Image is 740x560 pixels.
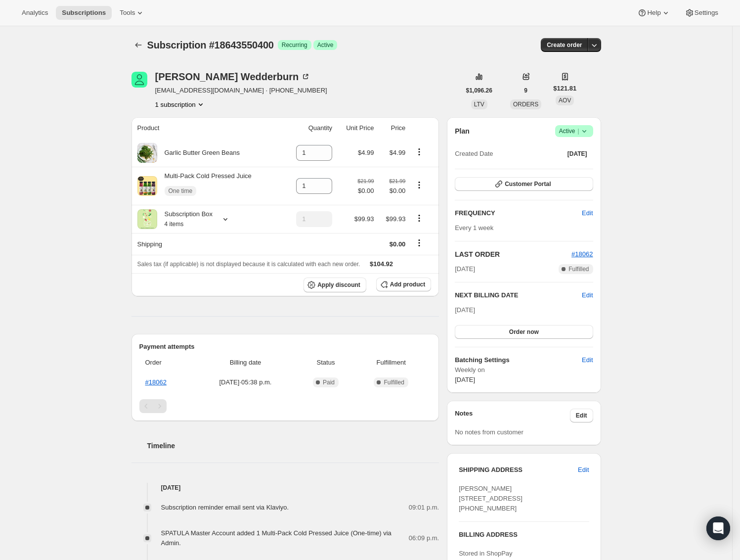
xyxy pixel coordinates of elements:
[147,40,274,50] span: Subscription #18643550400
[157,171,252,201] div: Multi-Pack Cold Pressed Juice
[572,462,595,478] button: Edit
[466,87,492,94] span: $1,096.26
[16,6,54,20] button: Analytics
[567,150,587,158] span: [DATE]
[137,176,157,196] img: product img
[578,465,589,475] span: Edit
[120,9,135,17] span: Tools
[455,126,470,136] h2: Plan
[459,530,589,540] h3: BILLING ADDRESS
[559,97,571,104] span: AOV
[706,516,730,540] div: Open Intercom Messenger
[474,101,484,108] span: LTV
[137,209,157,229] img: product img
[568,265,589,273] span: Fulfilled
[505,180,551,188] span: Customer Portal
[390,280,425,288] span: Add product
[131,233,284,255] th: Shipping
[455,264,475,274] span: [DATE]
[317,41,334,49] span: Active
[114,6,151,20] button: Tools
[358,149,374,156] span: $4.99
[524,87,527,94] span: 9
[169,187,193,195] span: One time
[459,485,522,512] span: [PERSON_NAME] [STREET_ADDRESS] [PHONE_NUMBER]
[679,6,724,20] button: Settings
[513,101,538,108] span: ORDERS
[131,72,147,88] span: Laurence Wedderburn
[335,117,377,139] th: Unit Price
[411,237,427,248] button: Shipping actions
[459,550,512,557] span: Stored in ShopPay
[411,146,427,157] button: Product actions
[386,215,406,223] span: $99.93
[582,290,593,300] button: Edit
[196,358,295,368] span: Billing date
[571,250,593,258] a: #18062
[56,6,112,20] button: Subscriptions
[62,9,106,17] span: Subscriptions
[147,441,439,451] h2: Timeline
[576,412,587,420] span: Edit
[196,377,295,387] span: [DATE] · 05:38 p.m.
[455,208,582,218] h2: FREQUENCY
[455,249,571,259] h2: LAST ORDER
[389,178,405,184] small: $21.99
[161,504,289,511] span: Subscription reminder email sent via Klaviyo.
[384,378,404,386] span: Fulfilled
[370,260,393,268] span: $104.92
[157,209,213,229] div: Subscription Box
[541,38,588,52] button: Create order
[455,224,493,232] span: Every 1 week
[582,355,593,365] span: Edit
[161,529,392,547] span: SPATULA Master Account added 1 Multi-Pack Cold Pressed Juice (One-time) via Admin.
[455,365,593,375] span: Weekly on
[139,352,194,373] th: Order
[518,84,533,97] button: 9
[131,483,439,493] h4: [DATE]
[455,177,593,191] button: Customer Portal
[547,41,582,49] span: Create order
[380,186,405,196] span: $0.00
[357,358,425,368] span: Fulfillment
[282,41,307,49] span: Recurring
[137,261,360,268] span: Sales tax (if applicable) is not displayed because it is calculated with each new order.
[22,9,48,17] span: Analytics
[459,465,578,475] h3: SHIPPING ADDRESS
[409,503,439,513] span: 09:01 p.m.
[576,205,599,221] button: Edit
[455,428,523,436] span: No notes from customer
[155,99,206,109] button: Product actions
[570,409,593,422] button: Edit
[283,117,335,139] th: Quantity
[155,86,327,95] span: [EMAIL_ADDRESS][DOMAIN_NAME] · [PHONE_NUMBER]
[131,38,145,52] button: Subscriptions
[455,149,493,159] span: Created Date
[559,126,589,136] span: Active
[631,6,676,20] button: Help
[323,378,335,386] span: Paid
[354,215,374,223] span: $99.93
[377,117,408,139] th: Price
[455,376,475,383] span: [DATE]
[390,240,406,248] span: $0.00
[455,325,593,339] button: Order now
[582,208,593,218] span: Edit
[460,84,498,97] button: $1,096.26
[553,84,576,93] span: $121.81
[157,148,240,158] div: Garlic Butter Green Beans
[455,306,475,314] span: [DATE]
[357,186,374,196] span: $0.00
[357,178,374,184] small: $21.99
[376,278,431,291] button: Add product
[411,180,427,190] button: Product actions
[576,352,599,368] button: Edit
[137,143,157,163] img: product img
[139,342,432,352] h2: Payment attempts
[155,72,311,82] div: [PERSON_NAME] Wedderburn
[304,278,366,292] button: Apply discount
[577,127,579,135] span: |
[165,221,184,228] small: 4 items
